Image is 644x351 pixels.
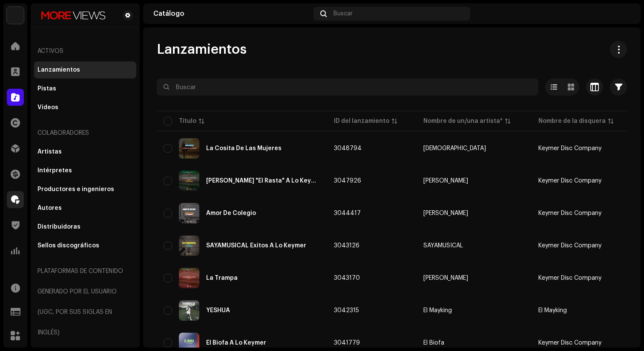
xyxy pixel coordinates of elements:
div: Amor De Colegio [206,210,256,216]
div: SAYAMUSICAL [423,243,463,249]
div: Autores [37,205,62,212]
img: e3946766-a193-48ec-9b4b-39bda63514a2 [179,235,199,256]
span: SAYAMUSICAL [423,243,525,249]
re-a-nav-header: Activos [34,41,136,61]
span: Keymer Disc Company [538,145,601,151]
span: Keymer Disc Company [538,178,601,184]
div: La Trampa [206,275,238,281]
div: El Biofa [423,340,444,346]
div: Título [179,117,196,125]
span: 3043170 [334,275,360,281]
div: [PERSON_NAME] [423,275,468,281]
span: El Mayking [423,307,525,313]
span: Lanzamientos [157,41,247,58]
span: Dogardisc [423,145,525,151]
div: Louis Towers "El Rasta" A Lo Keymer [206,178,320,184]
re-m-nav-item: Intérpretes [34,162,136,179]
re-a-nav-header: Plataformas de contenido generado por el usuario (UGC, por sus siglas en inglés) [34,261,136,343]
div: El Mayking [423,307,452,313]
img: c50c6205-3ca2-4a42-8b1e-ec5f4b513db8 [617,7,630,20]
re-m-nav-item: Videos [34,99,136,116]
re-m-nav-item: Sellos discográficos [34,237,136,254]
span: Keymer Disc Company [538,243,601,249]
re-m-nav-item: Lanzamientos [34,61,136,78]
span: El Biofa [423,340,525,346]
span: 3041779 [334,340,360,346]
div: [PERSON_NAME] [423,210,468,216]
div: Lanzamientos [37,67,80,73]
span: 3042315 [334,307,359,313]
re-m-nav-item: Pistas [34,80,136,97]
img: c764b4bc-f549-4083-b7e6-93a2eb7b92ca [179,138,199,159]
re-m-nav-item: Distribuidoras [34,218,136,235]
span: Buscar [333,10,353,17]
span: 3043126 [334,243,359,249]
img: d33e7525-e535-406c-bd75-4996859269b0 [7,7,24,24]
img: 4f26fbc7-96c7-477c-a08a-9cafab15e57c [179,268,199,288]
div: [DEMOGRAPHIC_DATA] [423,145,486,151]
re-a-nav-header: Colaboradores [34,123,136,143]
div: [PERSON_NAME] [423,178,468,184]
div: Intérpretes [37,167,72,174]
div: La Cosita De Las Mujeres [206,145,282,151]
div: Pistas [37,85,56,92]
re-m-nav-item: Productores e ingenieros [34,181,136,198]
span: 3044417 [334,210,361,216]
div: YESHUA [206,307,230,313]
span: 3047926 [334,178,361,184]
span: Charles King [423,275,525,281]
input: Buscar [157,78,538,96]
img: 17a980d1-0f6b-4fa4-8bc5-dcf000dce22d [179,300,199,321]
div: Productores e ingenieros [37,186,114,193]
span: Keymer Disc Company [538,275,601,281]
span: El Mayking [538,307,567,313]
div: Nombre de un/una artista* [423,117,503,125]
img: 36ea25d6-713c-47ee-b4ba-90788d8e2ef4 [179,171,199,191]
re-m-nav-item: Autores [34,200,136,217]
div: El Biofa A Lo Keymer [206,340,266,346]
div: Artistas [37,148,62,155]
span: Louis Towers [423,178,525,184]
span: Keymer Disc Company [538,210,601,216]
div: SAYAMUSICAL Exitos A Lo Keymer [206,243,306,249]
div: Videos [37,104,58,111]
span: Kevin Florez [423,210,525,216]
img: a59ac0a2-2501-4468-9944-3716f809098a [179,203,199,223]
div: ID del lanzamiento [334,117,389,125]
div: Catálogo [153,10,310,17]
img: 022bc622-acf9-44f3-be7c-945a65ee7bb4 [37,10,109,20]
div: Nombre de la disquera [538,117,606,125]
re-m-nav-item: Artistas [34,143,136,160]
span: 3048794 [334,145,362,151]
div: Distribuidoras [37,223,80,230]
span: Keymer Disc Company [538,340,601,346]
div: Sellos discográficos [37,242,99,249]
